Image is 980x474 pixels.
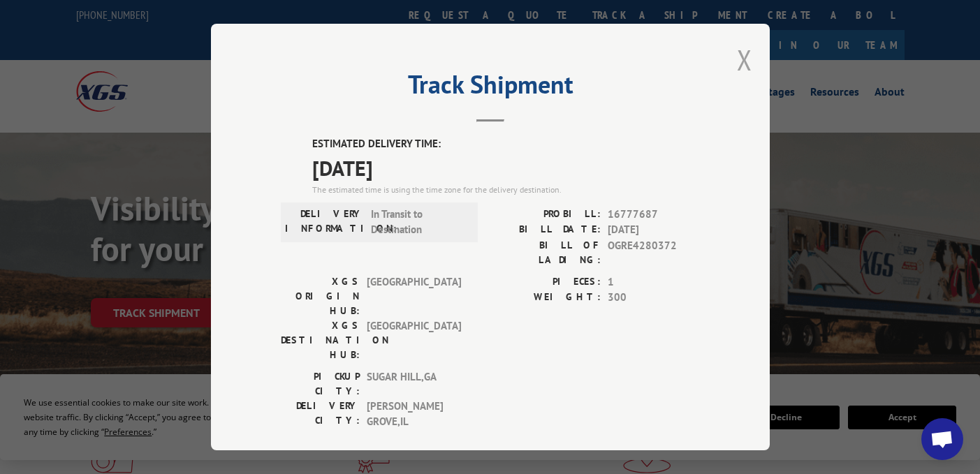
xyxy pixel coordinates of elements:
[312,152,700,184] span: [DATE]
[367,399,461,430] span: [PERSON_NAME] GROVE , IL
[367,318,461,362] span: [GEOGRAPHIC_DATA]
[490,274,601,290] label: PIECES:
[490,222,601,238] label: BILL DATE:
[312,184,700,196] div: The estimated time is using the time zone for the delivery destination.
[281,399,360,430] label: DELIVERY CITY:
[281,274,360,318] label: XGS ORIGIN HUB:
[281,75,700,101] h2: Track Shipment
[608,207,700,223] span: 16777687
[281,369,360,399] label: PICKUP CITY:
[285,207,364,238] label: DELIVERY INFORMATION:
[281,318,360,362] label: XGS DESTINATION HUB:
[490,207,601,223] label: PROBILL:
[371,207,465,238] span: In Transit to Destination
[490,238,601,267] label: BILL OF LADING:
[367,274,461,318] span: [GEOGRAPHIC_DATA]
[490,290,601,306] label: WEIGHT:
[608,222,700,238] span: [DATE]
[608,290,700,306] span: 300
[608,238,700,267] span: OGRE4280372
[608,274,700,290] span: 1
[737,41,752,78] button: Close modal
[312,136,700,152] label: ESTIMATED DELIVERY TIME:
[367,369,461,399] span: SUGAR HILL , GA
[921,418,963,460] div: Open chat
